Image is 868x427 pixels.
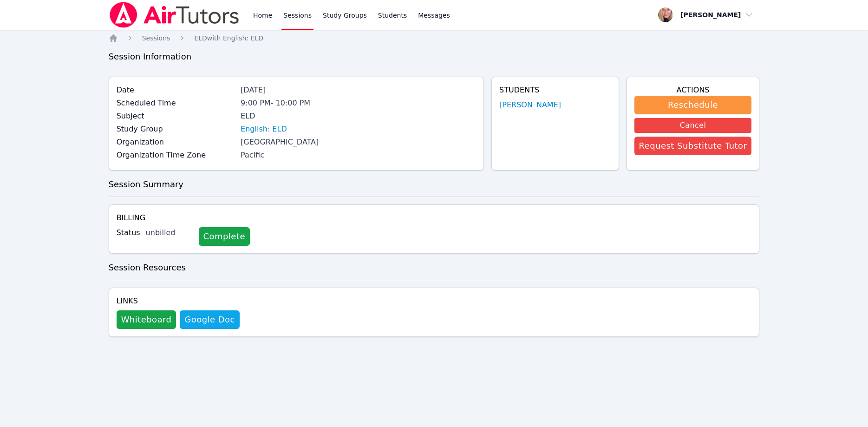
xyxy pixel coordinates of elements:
nav: Breadcrumb [109,33,760,43]
a: Complete [199,227,250,246]
button: Cancel [634,118,752,133]
a: ELDwith English: ELD [194,33,263,43]
img: Air Tutors [109,2,240,28]
label: Scheduled Time [117,98,235,109]
div: Pacific [241,150,476,161]
div: ELD [241,111,476,122]
button: Reschedule [634,96,752,114]
label: Status [117,227,140,238]
div: 9:00 PM - 10:00 PM [241,98,476,109]
h3: Session Information [109,50,760,63]
div: unbilled [146,227,191,238]
h4: Actions [634,85,752,96]
button: Whiteboard [117,310,176,329]
label: Subject [117,111,235,122]
button: Request Substitute Tutor [634,137,752,155]
h4: Billing [117,212,752,223]
div: [GEOGRAPHIC_DATA] [241,137,476,148]
label: Date [117,85,235,96]
span: Messages [418,11,450,20]
label: Organization [117,137,235,148]
h3: Session Summary [109,178,760,191]
a: Google Doc [180,310,239,329]
a: [PERSON_NAME] [499,99,561,111]
span: ELD with English: ELD [194,34,263,42]
h3: Session Resources [109,261,760,274]
label: Study Group [117,124,235,135]
h4: Students [499,85,611,96]
label: Organization Time Zone [117,150,235,161]
a: Sessions [142,33,170,43]
div: [DATE] [241,85,476,96]
span: Sessions [142,34,170,42]
a: English: ELD [241,124,287,135]
h4: Links [117,296,240,307]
